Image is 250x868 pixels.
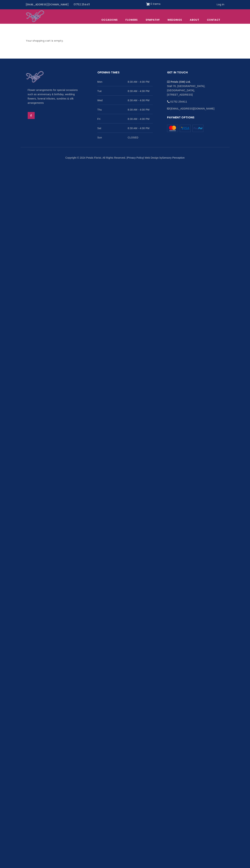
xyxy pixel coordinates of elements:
h2: Payment Options [167,115,222,122]
h2: Opening Times [97,70,153,77]
img: Home [26,10,44,23]
span: CLOSED [128,135,153,140]
span: 8:30 AM - 4:00 PM [128,108,153,112]
a: Privacy Policy [127,156,143,159]
li: Mon [97,77,153,86]
img: Home [26,71,44,83]
img: Mastercard [167,125,178,132]
p: Flower arrangements for special occasions such as anniversary & birthday, wedding flowers, funera... [28,88,83,105]
li: Thu [97,105,153,114]
span: 8:30 AM - 4:00 PM [128,98,153,103]
a: [EMAIL_ADDRESS][DOMAIN_NAME] [23,1,71,8]
a: Sensory Perception [162,156,185,159]
span: Occasions [98,16,121,24]
a: Sympathy [142,16,164,24]
img: Mastercard [180,125,191,132]
a: Log in [214,1,227,8]
span: 0 items [150,2,160,6]
a: 01752 254411 [71,1,92,8]
li: Tue [97,86,153,96]
li: 01752 254411 [167,97,222,104]
span: 8:30 AM - 4:00 PM [128,126,153,130]
a: Contact [203,16,224,24]
span: Weddings [164,16,186,24]
img: Shopping cart [146,1,150,7]
a: About [186,16,203,24]
li: Sun [97,133,153,142]
a: Shopping cart 0 items [146,1,160,7]
span: 8:30 AM - 4:00 PM [128,80,153,84]
div: Your shopping cart is empty. [23,31,227,51]
a: Flowers [122,16,141,24]
span: 8:30 AM - 4:00 PM [128,89,153,93]
h2: Get in touch [167,70,222,77]
li: Sat [97,123,153,133]
p: Copyright © 2024 Petals Florist. All Rights Reserved. | | Web Design by [26,156,224,160]
strong: Petals (SW) Ltd. [171,80,191,83]
span: 8:30 AM - 4:00 PM [128,117,153,121]
li: Fri [97,114,153,123]
li: [EMAIL_ADDRESS][DOMAIN_NAME] [167,104,222,111]
img: Mastercard [192,125,203,132]
li: Wed [97,96,153,105]
li: Stall 70, [GEOGRAPHIC_DATA], [GEOGRAPHIC_DATA], [STREET_ADDRESS] [167,77,222,97]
